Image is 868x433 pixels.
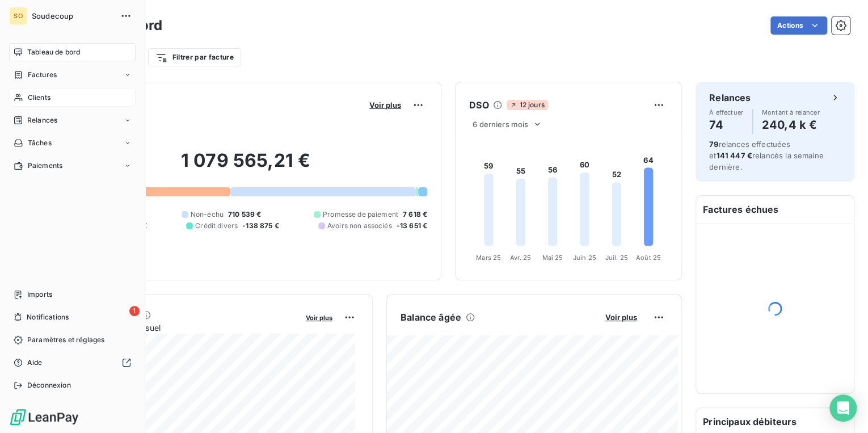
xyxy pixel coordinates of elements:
button: Voir plus [602,312,641,322]
span: Chiffre d'affaires mensuel [64,322,298,334]
span: Avoirs non associés [327,221,392,231]
tspan: Avr. 25 [510,254,531,262]
span: Déconnexion [27,380,71,390]
span: 79 [709,140,718,149]
span: Paramètres et réglages [27,335,104,345]
tspan: Juin 25 [573,254,596,262]
span: Tableau de bord [27,47,80,57]
span: Aide [27,358,43,368]
span: Montant à relancer [762,109,820,116]
span: 12 jours [507,100,547,110]
tspan: Mai 25 [542,254,563,262]
a: Clients [9,89,136,107]
span: 6 derniers mois [473,120,528,129]
span: Paiements [28,161,62,171]
h2: 1 079 565,21 € [64,149,427,183]
span: 141 447 € [716,151,752,160]
span: Factures [28,70,57,80]
span: Crédit divers [195,221,238,231]
span: 1 [129,306,140,316]
div: Open Intercom Messenger [829,394,857,422]
span: Imports [27,289,52,300]
a: Tâches [9,134,136,152]
h4: 240,4 k € [762,116,820,134]
tspan: Juil. 25 [605,254,627,262]
span: Tâches [28,138,52,148]
span: Clients [28,93,50,103]
span: Voir plus [306,314,332,322]
tspan: Mars 25 [476,254,501,262]
span: Soudecoup [32,11,113,20]
h6: Relances [709,91,751,104]
a: Paiements [9,157,136,175]
span: Promesse de paiement [323,209,398,220]
tspan: Août 25 [636,254,661,262]
a: Relances [9,111,136,129]
span: -13 651 € [397,221,427,231]
span: Voir plus [369,100,401,110]
a: Factures [9,66,136,84]
img: Logo LeanPay [9,408,79,426]
h6: DSO [469,98,488,112]
button: Voir plus [302,312,336,322]
h6: Balance âgée [401,310,461,324]
span: -138 875 € [242,221,279,231]
h4: 74 [709,116,743,134]
button: Voir plus [366,100,404,110]
span: Non-échu [191,209,224,220]
span: 710 539 € [228,209,261,220]
a: Paramètres et réglages [9,331,136,349]
span: À effectuer [709,109,743,116]
h6: Factures échues [696,196,854,223]
a: Imports [9,285,136,304]
span: 7 618 € [403,209,427,220]
span: Notifications [27,312,69,322]
a: Tableau de bord [9,43,136,61]
span: Relances [27,115,57,125]
div: SO [9,7,27,25]
span: Voir plus [605,313,637,322]
span: relances effectuées et relancés la semaine dernière. [709,140,824,171]
button: Filtrer par facture [148,48,241,66]
button: Actions [770,16,827,35]
a: Aide [9,354,136,372]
